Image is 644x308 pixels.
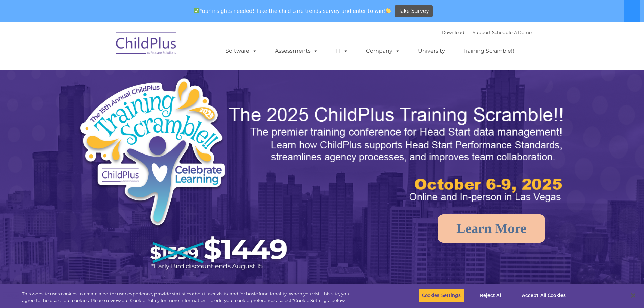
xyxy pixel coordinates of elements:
button: Reject All [470,288,512,303]
div: This website uses cookies to create a better user experience, provide statistics about user visit... [22,291,354,304]
span: Last name [94,45,115,50]
button: Close [626,288,641,303]
span: Take Survey [399,5,429,17]
span: Your insights needed! Take the child care trends survey and enter to win! [191,4,394,18]
a: University [411,44,452,58]
a: Support [473,30,491,35]
button: Accept All Cookies [518,288,569,303]
a: Assessments [268,44,325,58]
a: Learn More [438,214,545,243]
a: Company [359,44,407,58]
a: Training Scramble!! [456,44,521,58]
button: Cookies Settings [418,288,464,303]
img: ✅ [194,8,199,13]
img: ChildPlus by Procare Solutions [113,28,180,62]
a: Take Survey [395,5,433,17]
a: Download [442,30,464,35]
a: Schedule A Demo [492,30,532,35]
a: Software [219,44,264,58]
span: Phone number [94,72,123,77]
a: IT [329,44,355,58]
img: 👏 [386,8,391,13]
font: | [442,30,532,35]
